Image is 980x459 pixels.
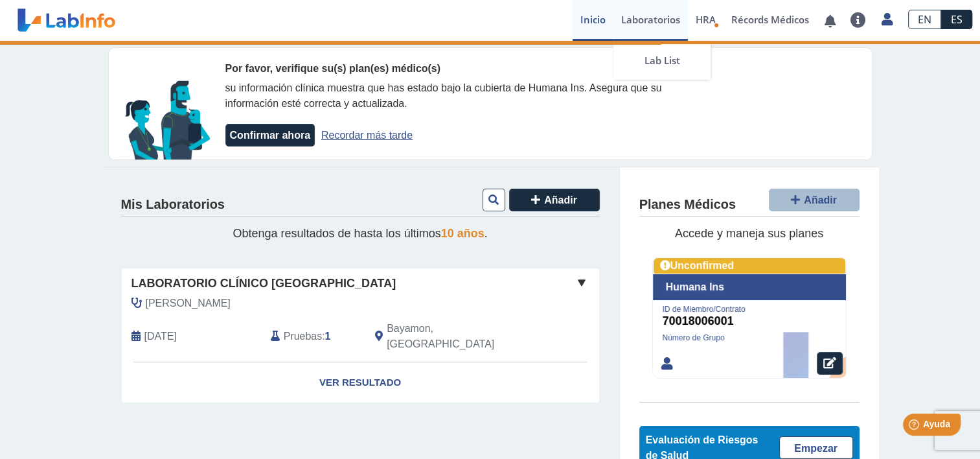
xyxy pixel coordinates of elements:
span: 2023-02-01 [144,329,177,344]
a: EN [908,10,941,29]
span: Correa Acosta, Carlos [146,296,231,311]
h4: Mis Laboratorios [121,197,225,213]
a: Empezar [779,436,853,459]
button: Confirmar ahora [225,124,315,147]
span: 10 años [441,227,484,240]
div: : [261,321,365,352]
span: Añadir [544,194,577,206]
a: Lab List [613,41,711,80]
span: Pruebas [284,329,322,344]
span: Añadir [804,194,837,206]
span: HRA [696,13,716,26]
h4: Planes Médicos [639,197,736,213]
span: Obtenga resultados de hasta los últimos . [233,227,487,240]
a: Recordar más tarde [321,130,413,141]
iframe: Help widget launcher [865,408,966,445]
a: Ver Resultado [122,362,599,403]
b: 1 [325,331,331,342]
span: Empezar [794,443,838,454]
a: ES [941,10,972,29]
div: Por favor, verifique su(s) plan(es) médico(s) [225,61,685,76]
span: Bayamon, PR [387,321,530,352]
span: su información clínica muestra que has estado bajo la cubierta de Humana Ins. Asegura que su info... [225,82,662,109]
span: Accede y maneja sus planes [675,227,823,240]
span: Laboratorio Clínico [GEOGRAPHIC_DATA] [131,275,396,292]
button: Añadir [769,189,860,211]
button: Añadir [509,189,600,211]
